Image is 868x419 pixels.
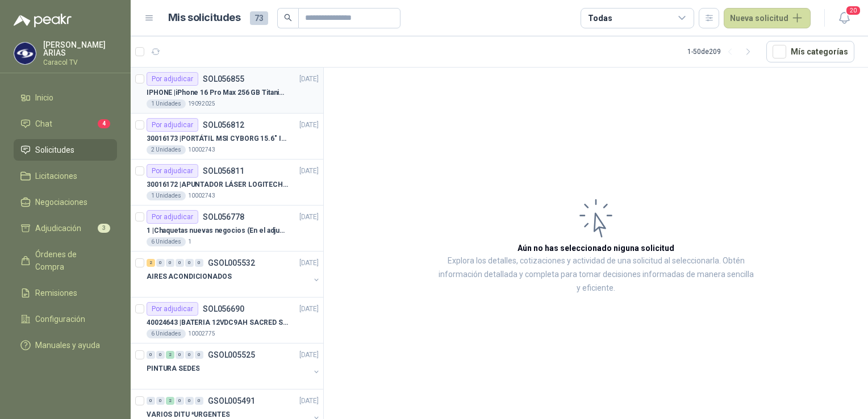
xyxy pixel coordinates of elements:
[588,12,612,24] div: Todas
[35,248,106,273] span: Órdenes de Compra
[176,397,184,405] div: 0
[156,397,165,405] div: 0
[299,304,319,315] p: [DATE]
[195,351,203,359] div: 0
[147,329,186,338] div: 6 Unidades
[208,259,255,267] p: GSOL005532
[147,237,186,246] div: 6 Unidades
[14,113,117,135] a: Chat4
[147,256,321,292] a: 2 0 0 0 0 0 GSOL005532[DATE] AIRES ACONDICIONADOS
[35,222,81,234] span: Adjudicación
[147,72,198,86] div: Por adjudicar
[147,145,186,154] div: 2 Unidades
[156,259,165,267] div: 0
[147,363,199,374] p: PINTURA SEDES
[35,91,53,104] span: Inicio
[147,259,155,267] div: 2
[131,160,323,206] a: Por adjudicarSOL056811[DATE] 30016172 |APUNTADOR LÁSER LOGITECH R4001 Unidades10002743
[299,396,319,407] p: [DATE]
[188,237,191,246] p: 1
[188,145,215,154] p: 10002743
[14,165,117,187] a: Licitaciones
[147,348,321,384] a: 0 0 2 0 0 0 GSOL005525[DATE] PINTURA SEDES
[147,133,288,144] p: 30016173 | PORTÁTIL MSI CYBORG 15.6" INTEL I7 RAM 32GB - 1 TB / Nvidia GeForce RTX 4050
[35,196,87,208] span: Negociaciones
[147,351,155,359] div: 0
[43,41,117,57] p: [PERSON_NAME] ARIAS
[176,351,184,359] div: 0
[299,166,319,177] p: [DATE]
[166,397,174,405] div: 2
[14,87,117,108] a: Inicio
[195,259,203,267] div: 0
[147,118,198,132] div: Por adjudicar
[188,99,215,108] p: 19092025
[131,68,323,114] a: Por adjudicarSOL056855[DATE] IPHONE |iPhone 16 Pro Max 256 GB Titanio Natural1 Unidades19092025
[98,119,110,128] span: 4
[131,114,323,160] a: Por adjudicarSOL056812[DATE] 30016173 |PORTÁTIL MSI CYBORG 15.6" INTEL I7 RAM 32GB - 1 TB / Nvidi...
[147,87,288,98] p: IPHONE | iPhone 16 Pro Max 256 GB Titanio Natural
[687,43,757,61] div: 1 - 50 de 209
[168,10,241,26] h1: Mis solicitudes
[299,212,319,223] p: [DATE]
[147,99,186,108] div: 1 Unidades
[518,242,674,254] h3: Aún no has seleccionado niguna solicitud
[14,14,72,27] img: Logo peakr
[131,206,323,252] a: Por adjudicarSOL056778[DATE] 1 |Chaquetas nuevas negocios (En el adjunto mas informacion)6 Unidades1
[98,224,110,233] span: 3
[166,351,174,359] div: 2
[185,397,194,405] div: 0
[35,144,74,156] span: Solicitudes
[299,74,319,85] p: [DATE]
[845,5,861,16] span: 20
[203,75,244,83] p: SOL056855
[147,225,288,236] p: 1 | Chaquetas nuevas negocios (En el adjunto mas informacion)
[299,120,319,131] p: [DATE]
[188,329,215,338] p: 10002775
[14,43,36,64] img: Company Logo
[250,11,268,25] span: 73
[176,259,184,267] div: 0
[147,317,288,328] p: 40024643 | BATERIA 12VDC9AH SACRED SUN BTSSP12-9HR
[203,213,244,221] p: SOL056778
[147,302,198,316] div: Por adjudicar
[766,41,854,62] button: Mís categorías
[437,254,754,295] p: Explora los detalles, cotizaciones y actividad de una solicitud al seleccionarla. Obtén informaci...
[299,258,319,269] p: [DATE]
[156,351,165,359] div: 0
[208,397,255,405] p: GSOL005491
[284,14,292,22] span: search
[14,217,117,239] a: Adjudicación3
[203,167,244,175] p: SOL056811
[147,397,155,405] div: 0
[147,271,232,282] p: AIRES ACONDICIONADOS
[147,210,198,224] div: Por adjudicar
[14,244,117,278] a: Órdenes de Compra
[208,351,255,359] p: GSOL005525
[14,282,117,304] a: Remisiones
[43,59,117,66] p: Caracol TV
[35,170,77,182] span: Licitaciones
[185,259,194,267] div: 0
[35,339,100,351] span: Manuales y ayuda
[35,287,77,299] span: Remisiones
[14,139,117,161] a: Solicitudes
[14,308,117,330] a: Configuración
[724,8,811,28] button: Nueva solicitud
[166,259,174,267] div: 0
[14,334,117,356] a: Manuales y ayuda
[203,305,244,313] p: SOL056690
[14,191,117,213] a: Negociaciones
[188,191,215,200] p: 10002743
[203,121,244,129] p: SOL056812
[131,298,323,343] a: Por adjudicarSOL056690[DATE] 40024643 |BATERIA 12VDC9AH SACRED SUN BTSSP12-9HR6 Unidades10002775
[834,8,854,28] button: 20
[195,397,203,405] div: 0
[147,179,288,190] p: 30016172 | APUNTADOR LÁSER LOGITECH R400
[185,351,194,359] div: 0
[35,313,85,325] span: Configuración
[147,191,186,200] div: 1 Unidades
[299,350,319,361] p: [DATE]
[35,118,52,130] span: Chat
[147,164,198,178] div: Por adjudicar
